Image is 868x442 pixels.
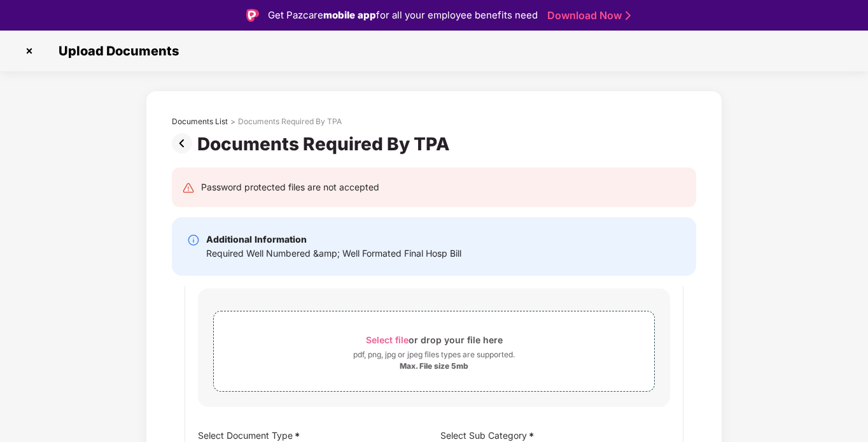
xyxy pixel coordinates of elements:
[323,9,376,21] strong: mobile app
[172,133,197,153] img: svg+xml;base64,PHN2ZyBpZD0iUHJldi0zMngzMiIgeG1sbnM9Imh0dHA6Ly93d3cudzMub3JnLzIwMDAvc3ZnIiB3aWR0aD...
[201,180,379,194] div: Password protected files are not accepted
[238,117,342,127] div: Documents Required By TPA
[366,331,503,348] div: or drop your file here
[353,348,515,361] div: pdf, png, jpg or jpeg files types are supported.
[547,9,627,22] a: Download Now
[626,9,631,22] img: Stroke
[400,361,468,371] div: Max. File size 5mb
[206,246,461,260] div: Required Well Numbered &amp; Well Formated Final Hosp Bill
[187,234,200,246] img: svg+xml;base64,PHN2ZyBpZD0iSW5mby0yMHgyMCIgeG1sbnM9Imh0dHA6Ly93d3cudzMub3JnLzIwMDAvc3ZnIiB3aWR0aD...
[182,182,195,194] img: svg+xml;base64,PHN2ZyB4bWxucz0iaHR0cDovL3d3dy53My5vcmcvMjAwMC9zdmciIHdpZHRoPSIyNCIgaGVpZ2h0PSIyNC...
[172,117,228,127] div: Documents List
[230,117,235,127] div: >
[19,41,39,61] img: svg+xml;base64,PHN2ZyBpZD0iQ3Jvc3MtMzJ4MzIiIHhtbG5zPSJodHRwOi8vd3d3LnczLm9yZy8yMDAwL3N2ZyIgd2lkdG...
[206,234,307,245] b: Additional Information
[366,334,409,345] span: Select file
[46,43,185,59] span: Upload Documents
[214,321,654,381] span: Select fileor drop your file herepdf, png, jpg or jpeg files types are supported.Max. File size 5mb
[197,133,455,155] div: Documents Required By TPA
[246,9,259,22] img: Logo
[268,8,538,23] div: Get Pazcare for all your employee benefits need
